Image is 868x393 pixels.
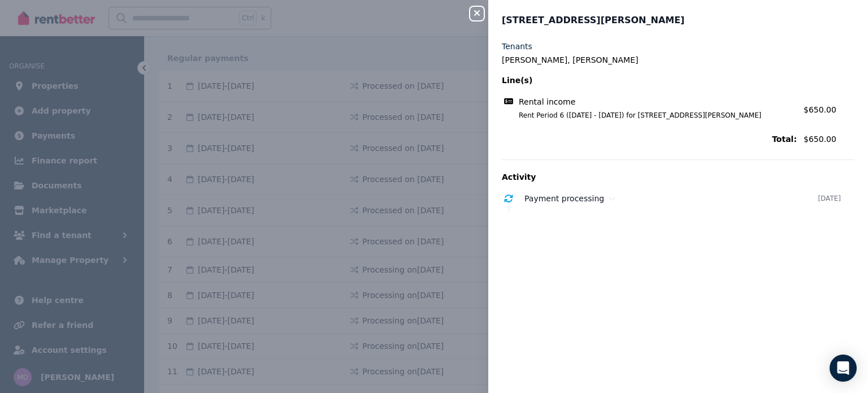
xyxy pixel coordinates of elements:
[519,96,575,107] span: Rental income
[502,133,797,145] span: Total:
[502,171,854,183] p: Activity
[502,14,684,27] span: [STREET_ADDRESS][PERSON_NAME]
[804,133,854,145] span: $650.00
[818,194,841,203] time: [DATE]
[502,54,854,66] legend: [PERSON_NAME], [PERSON_NAME]
[524,194,604,203] span: Payment processing
[804,105,836,114] span: $650.00
[830,355,857,382] div: Open Intercom Messenger
[502,41,532,52] label: Tenants
[502,75,797,86] span: Line(s)
[505,111,797,120] span: Rent Period 6 ([DATE] - [DATE]) for [STREET_ADDRESS][PERSON_NAME]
